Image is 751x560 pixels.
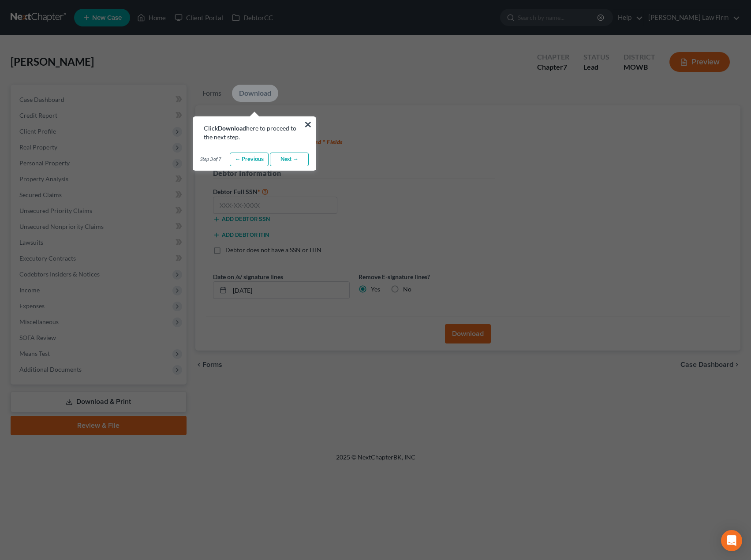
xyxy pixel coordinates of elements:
b: Download [218,124,246,132]
a: ← Previous [230,153,269,167]
span: Step 3 of 7 [200,156,221,163]
a: Next → [270,153,309,167]
a: Download [232,85,278,102]
button: × [304,117,312,131]
div: Click here to proceed to the next step. [204,124,305,142]
div: Open Intercom Messenger [721,530,742,551]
